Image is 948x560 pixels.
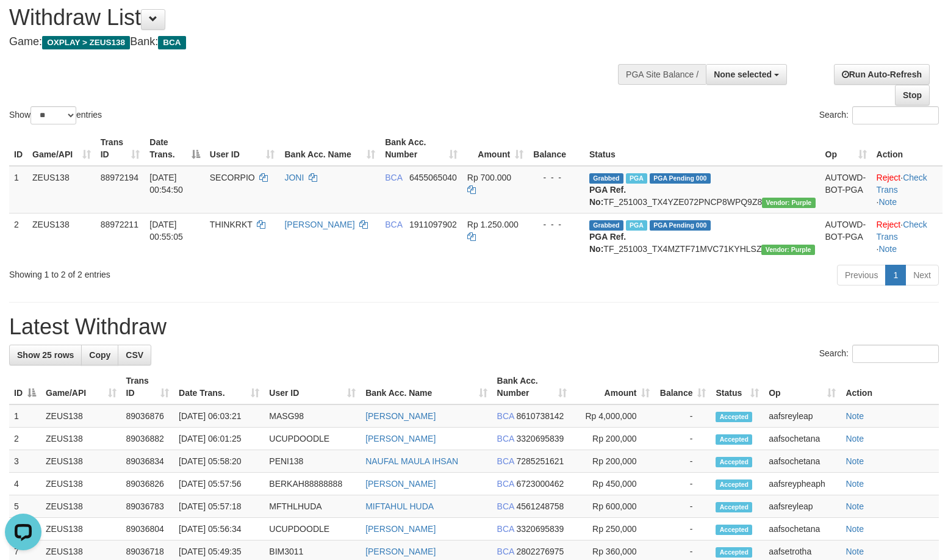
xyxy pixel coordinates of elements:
td: 89036882 [121,428,174,450]
a: [PERSON_NAME] [365,434,436,443]
td: aafsreyleap [764,495,841,518]
td: 5 [9,495,41,518]
input: Search: [852,106,939,124]
a: NAUFAL MAULA IHSAN [365,456,458,466]
a: 1 [885,265,906,285]
a: Note [878,197,897,207]
td: aafsochetana [764,518,841,540]
span: THINKRKT [210,220,253,229]
span: BCA [158,36,185,49]
a: Previous [837,265,886,285]
h1: Withdraw List [9,5,620,30]
td: MFTHLHUDA [264,495,361,518]
span: PGA Pending [650,173,711,184]
span: Accepted [716,547,752,558]
td: UCUPDOODLE [264,518,361,540]
span: BCA [385,173,402,182]
a: [PERSON_NAME] [365,479,436,489]
td: 4 [9,473,41,495]
th: Action [872,131,943,166]
td: aafsreypheaph [764,473,841,495]
td: 2 [9,428,41,450]
a: Note [846,434,864,443]
td: [DATE] 05:57:56 [174,473,264,495]
span: Copy 6723000462 to clipboard [516,479,564,489]
td: 3 [9,450,41,473]
span: Accepted [716,525,752,535]
td: AUTOWD-BOT-PGA [821,166,872,214]
label: Search: [819,345,939,363]
th: Trans ID: activate to sort column ascending [121,370,174,404]
label: Show entries [9,106,102,124]
a: [PERSON_NAME] [284,220,354,229]
th: Date Trans.: activate to sort column descending [145,131,204,166]
td: Rp 450,000 [572,473,655,495]
span: Marked by aafnoeunsreypich [626,220,647,231]
span: CSV [126,350,143,360]
span: Rp 1.250.000 [467,220,519,229]
a: Check Trans [877,173,927,195]
select: Showentries [31,106,76,124]
th: Game/API: activate to sort column ascending [27,131,96,166]
td: aafsochetana [764,450,841,473]
td: 2 [9,213,27,260]
th: ID [9,131,27,166]
td: MASG98 [264,404,361,428]
td: ZEUS138 [41,428,121,450]
a: JONI [284,173,304,182]
td: Rp 600,000 [572,495,655,518]
a: Note [846,524,864,534]
th: Bank Acc. Number: activate to sort column ascending [492,370,572,404]
td: [DATE] 05:57:18 [174,495,264,518]
h1: Latest Withdraw [9,315,939,339]
th: Amount: activate to sort column ascending [462,131,528,166]
td: PENI138 [264,450,361,473]
span: PGA Pending [650,220,711,231]
th: Amount: activate to sort column ascending [572,370,655,404]
td: UCUPDOODLE [264,428,361,450]
a: MIFTAHUL HUDA [365,501,434,511]
div: - - - [533,218,580,231]
a: [PERSON_NAME] [365,547,436,556]
span: Marked by aafnoeunsreypich [626,173,647,184]
a: Reject [877,220,901,229]
span: Copy 7285251621 to clipboard [516,456,564,466]
input: Search: [852,345,939,363]
td: 89036804 [121,518,174,540]
th: Balance [528,131,584,166]
th: Status [584,131,821,166]
th: Bank Acc. Name: activate to sort column ascending [361,370,492,404]
td: [DATE] 06:03:21 [174,404,264,428]
button: None selected [706,64,787,85]
th: Balance: activate to sort column ascending [655,370,711,404]
span: 88972211 [101,220,138,229]
div: PGA Site Balance / [618,64,706,85]
th: Action [841,370,939,404]
a: Next [905,265,939,285]
a: Copy [81,345,118,365]
a: Note [846,456,864,466]
th: Bank Acc. Number: activate to sort column ascending [380,131,462,166]
a: Check Trans [877,220,927,242]
button: Open LiveChat chat widget [5,5,41,41]
span: BCA [497,479,514,489]
label: Search: [819,106,939,124]
a: Note [846,501,864,511]
th: Game/API: activate to sort column ascending [41,370,121,404]
td: ZEUS138 [41,450,121,473]
td: Rp 200,000 [572,428,655,450]
span: Copy 3320695839 to clipboard [516,434,564,443]
td: - [655,473,711,495]
th: Status: activate to sort column ascending [711,370,764,404]
span: Vendor URL: https://trx4.1velocity.biz [762,198,815,208]
span: Accepted [716,412,752,422]
td: BERKAH88888888 [264,473,361,495]
td: [DATE] 05:58:20 [174,450,264,473]
a: Note [878,244,897,254]
td: - [655,450,711,473]
td: - [655,495,711,518]
td: Rp 200,000 [572,450,655,473]
td: 89036826 [121,473,174,495]
a: CSV [118,345,151,365]
span: Accepted [716,479,752,490]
